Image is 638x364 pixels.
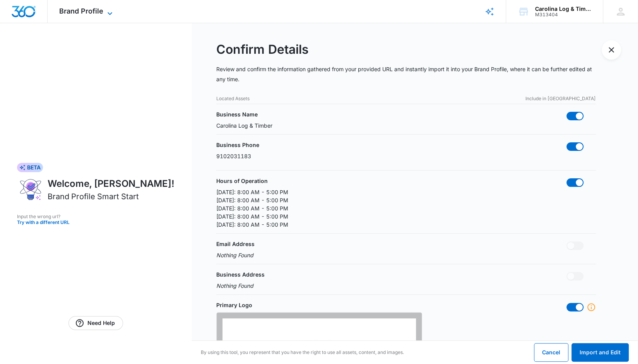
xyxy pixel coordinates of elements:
[216,251,253,259] p: Nothing Found
[602,40,621,60] button: Exit Smart Start Wizard
[216,301,252,309] p: Primary Logo
[216,141,259,149] p: Business Phone
[17,220,174,225] button: Try with a different URL
[216,196,288,204] p: [DATE]: 8:00 AM - 5:00 PM
[571,343,629,362] button: Import and Edit
[201,349,404,356] p: By using this tool, you represent that you have the right to use all assets, content, and images.
[535,12,592,17] div: account id
[534,343,568,362] button: Cancel
[68,316,123,330] a: Need Help
[216,152,251,160] p: 9102031183
[17,163,43,172] div: BETA
[216,188,288,196] p: [DATE]: 8:00 AM - 5:00 PM
[216,40,596,59] h2: Confirm Details
[216,220,288,229] p: [DATE]: 8:00 AM - 5:00 PM
[48,177,174,191] h1: Welcome, [PERSON_NAME]!
[216,204,288,212] p: [DATE]: 8:00 AM - 5:00 PM
[216,212,288,220] p: [DATE]: 8:00 AM - 5:00 PM
[216,95,250,102] p: Located Assets
[216,64,596,84] p: Review and confirm the information gathered from your provided URL and instantly import it into y...
[216,270,265,279] p: Business Address
[216,240,255,248] p: Email Address
[216,282,265,290] p: Nothing Found
[535,6,592,12] div: account name
[216,177,268,185] p: Hours of Operation
[59,7,103,15] span: Brand Profile
[525,95,596,102] p: Include in [GEOGRAPHIC_DATA]
[17,177,44,202] img: ai-brand-profile
[17,213,174,220] p: Input the wrong url?
[216,121,272,130] p: Carolina Log & Timber
[48,191,139,202] h2: Brand Profile Smart Start
[216,110,258,118] p: Business Name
